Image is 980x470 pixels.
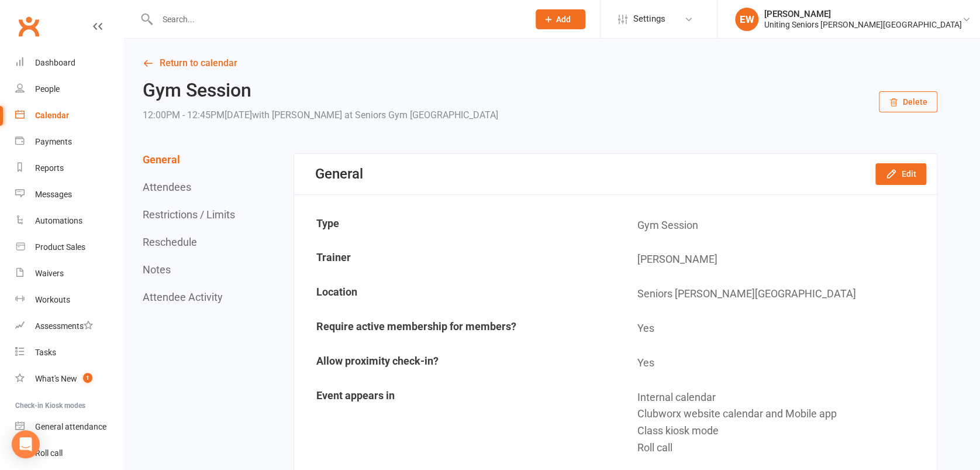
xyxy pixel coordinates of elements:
div: Internal calendar [637,389,928,406]
div: What's New [35,374,77,383]
a: Tasks [15,339,123,366]
div: Roll call [35,448,63,458]
td: Yes [616,312,936,345]
span: at Seniors Gym [GEOGRAPHIC_DATA] [344,109,498,121]
span: Add [556,15,571,24]
button: Notes [143,263,171,276]
div: EW [735,8,758,31]
a: General attendance kiosk mode [15,414,123,440]
a: Roll call [15,440,123,466]
div: Product Sales [35,242,85,252]
span: Settings [633,6,665,32]
a: Messages [15,181,123,208]
div: Clubworx website calendar and Mobile app [637,406,928,423]
div: General attendance [35,422,106,431]
button: General [143,153,180,166]
a: What's New1 [15,366,123,392]
td: Require active membership for members? [295,312,615,345]
div: Tasks [35,348,56,357]
a: Payments [15,129,123,155]
td: Location [295,277,615,311]
td: Yes [616,347,936,380]
div: Automations [35,216,82,225]
div: Roll call [637,440,928,457]
td: Trainer [295,243,615,276]
div: Open Intercom Messenger [12,430,40,458]
div: Class kiosk mode [637,423,928,440]
button: Attendee Activity [143,291,223,303]
button: Edit [875,163,926,184]
a: Automations [15,208,123,234]
span: 1 [83,373,92,383]
button: Reschedule [143,236,197,248]
a: Return to calendar [143,55,937,71]
input: Search... [154,11,520,28]
td: Allow proximity check-in? [295,347,615,380]
div: Payments [35,137,72,146]
div: Assessments [35,321,93,331]
a: Dashboard [15,50,123,76]
td: Event appears in [295,381,615,465]
button: Delete [879,91,937,112]
a: Product Sales [15,234,123,260]
td: [PERSON_NAME] [616,243,936,276]
div: Reports [35,163,64,173]
div: Uniting Seniors [PERSON_NAME][GEOGRAPHIC_DATA] [764,19,962,30]
a: Waivers [15,260,123,287]
button: Attendees [143,181,191,193]
div: Dashboard [35,58,75,67]
div: 12:00PM - 12:45PM[DATE] [143,107,498,123]
td: Type [295,209,615,242]
button: Add [536,9,585,29]
a: Clubworx [14,12,43,41]
span: with [PERSON_NAME] [252,109,342,121]
div: [PERSON_NAME] [764,9,962,19]
div: Workouts [35,295,70,304]
div: General [315,166,363,182]
div: Waivers [35,269,64,278]
a: Reports [15,155,123,181]
td: Gym Session [616,209,936,242]
td: Seniors [PERSON_NAME][GEOGRAPHIC_DATA] [616,277,936,311]
a: Assessments [15,313,123,339]
button: Restrictions / Limits [143,208,235,221]
a: People [15,76,123,102]
h2: Gym Session [143,80,498,101]
div: Calendar [35,111,69,120]
a: Calendar [15,102,123,129]
a: Workouts [15,287,123,313]
div: People [35,84,60,94]
div: Messages [35,190,72,199]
